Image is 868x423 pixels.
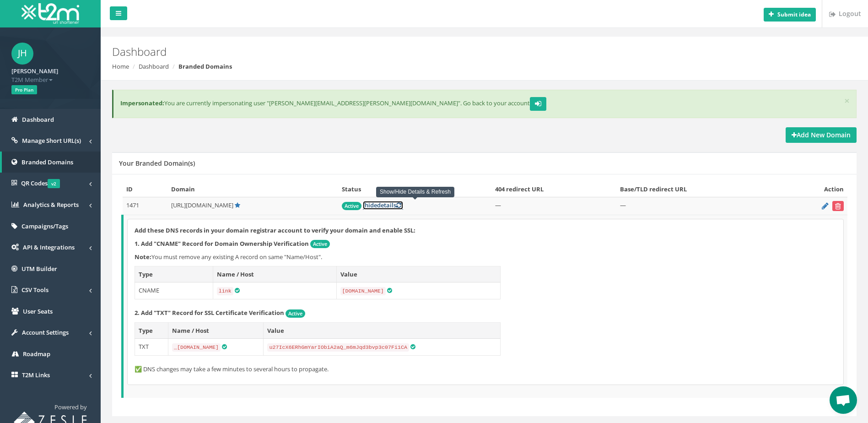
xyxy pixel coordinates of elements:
[119,160,195,167] h5: Your Branded Domain(s)
[217,287,233,295] code: link
[286,309,305,318] span: Active
[54,403,87,411] span: Powered by
[23,307,53,315] span: User Seats
[336,266,500,282] th: Value
[135,253,151,261] b: Note:
[22,158,73,166] span: Branded Domains
[178,62,232,70] strong: Branded Domains
[120,99,164,107] b: Impersonated:
[23,201,79,209] span: Analytics & Reports
[340,287,386,295] code: [DOMAIN_NAME]
[48,179,60,188] span: v2
[135,226,415,234] strong: Add these DNS records in your domain registrar account to verify your domain and enable SSL:
[22,265,57,273] span: UTM Builder
[168,322,263,339] th: Name / Host
[22,115,54,124] span: Dashboard
[844,96,850,106] button: ×
[365,201,377,209] span: hide
[11,43,33,65] span: JH
[135,282,213,299] td: CNAME
[135,322,168,339] th: Type
[616,181,782,197] th: Base/TLD redirect URL
[213,266,336,282] th: Name / Host
[139,62,169,70] a: Dashboard
[310,240,330,248] span: Active
[782,181,847,197] th: Action
[135,266,213,282] th: Type
[22,3,79,24] img: T2M
[342,202,361,210] span: Active
[491,197,616,215] td: —
[135,339,168,356] td: TXT
[363,201,403,210] a: [hidedetails]
[112,62,129,70] a: Home
[112,46,730,58] h2: Dashboard
[11,76,89,84] span: T2M Member
[135,365,836,374] p: ✅ DNS changes may take a few minutes to several hours to propagate.
[491,181,616,197] th: 404 redirect URL
[171,201,233,209] span: [URL][DOMAIN_NAME]
[786,127,857,143] a: Add New Domain
[167,181,338,197] th: Domain
[264,322,501,339] th: Value
[135,309,284,317] strong: 2. Add "TXT" Record for SSL Certificate Verification
[11,65,89,84] a: [PERSON_NAME] T2M Member
[267,343,409,352] code: u27IcX6ERhGmYarIObiA2aQ_m6mJqd3bvp3c07Fi1CA
[112,90,857,118] div: You are currently impersonating user "[PERSON_NAME][EMAIL_ADDRESS][PERSON_NAME][DOMAIN_NAME]". Go...
[22,328,69,336] span: Account Settings
[764,8,816,22] button: Submit idea
[23,350,50,358] span: Roadmap
[23,243,75,251] span: API & Integrations
[830,386,857,414] div: Open chat
[135,239,309,248] strong: 1. Add "CNAME" Record for Domain Ownership Verification
[616,197,782,215] td: —
[123,197,167,215] td: 1471
[777,11,811,18] b: Submit idea
[123,181,167,197] th: ID
[135,253,836,261] p: You must remove any existing A record on same "Name/Host".
[11,67,58,75] strong: [PERSON_NAME]
[22,286,49,294] span: CSV Tools
[338,181,491,197] th: Status
[21,179,60,187] span: QR Codes
[22,136,81,145] span: Manage Short URL(s)
[22,371,50,379] span: T2M Links
[376,187,454,197] div: Show/Hide Details & Refresh
[11,85,37,94] span: Pro Plan
[22,222,68,230] span: Campaigns/Tags
[172,343,221,352] code: _[DOMAIN_NAME]
[235,201,240,209] a: Default
[792,130,851,139] strong: Add New Domain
